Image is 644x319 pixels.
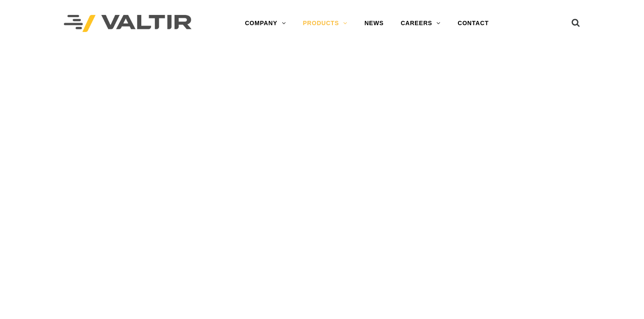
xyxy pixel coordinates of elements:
img: Valtir [64,15,192,32]
a: COMPANY [236,15,294,32]
a: CAREERS [392,15,449,32]
a: CONTACT [449,15,497,32]
a: PRODUCTS [294,15,356,32]
a: NEWS [356,15,392,32]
